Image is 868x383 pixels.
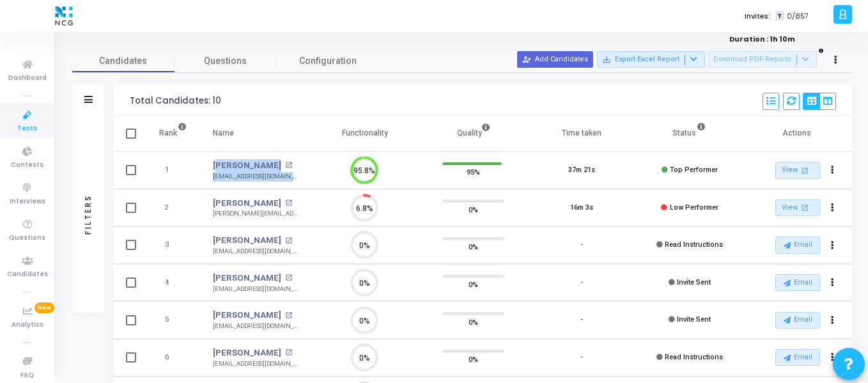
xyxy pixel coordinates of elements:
span: Candidates [72,54,174,68]
button: Email [775,274,820,291]
th: Status [635,116,743,152]
td: 2 [146,189,200,227]
mat-icon: open_in_new [285,237,292,244]
button: Email [775,237,820,253]
span: 0% [469,315,478,328]
span: FAQ [20,370,34,381]
div: Total Candidates: 10 [130,96,221,106]
div: - [580,315,583,325]
div: 37m 21s [568,165,595,176]
span: Read Instructions [665,240,723,249]
span: 0/857 [787,11,809,22]
span: Questions [9,233,45,244]
div: [EMAIL_ADDRESS][DOMAIN_NAME] [213,285,298,294]
span: 95% [467,166,480,178]
div: - [580,240,583,251]
span: Invite Sent [677,278,711,286]
td: 3 [146,226,200,264]
button: Email [775,349,820,366]
button: Download PDF Reports [708,51,817,68]
button: Actions [824,274,842,292]
div: Name [213,126,234,140]
span: 0% [469,203,478,215]
mat-icon: open_in_new [800,202,810,213]
mat-icon: person_add_alt [522,55,531,64]
span: Interviews [10,196,45,207]
div: - [580,277,583,288]
div: [EMAIL_ADDRESS][DOMAIN_NAME] [213,322,298,331]
div: Time taken [562,126,601,140]
div: [EMAIL_ADDRESS][DOMAIN_NAME] [213,359,298,369]
div: Filters [82,144,94,285]
td: 6 [146,339,200,377]
span: Analytics [12,320,43,331]
span: Tests [17,123,37,134]
span: 0% [469,278,478,291]
span: 0% [469,353,478,366]
a: [PERSON_NAME] [213,309,281,322]
mat-icon: open_in_new [285,312,292,319]
a: [PERSON_NAME] [213,197,281,210]
td: 5 [146,301,200,339]
a: [PERSON_NAME] [213,234,281,247]
th: Quality [419,116,527,152]
span: Contests [11,160,43,171]
span: Questions [174,54,277,68]
a: [PERSON_NAME] [213,347,281,359]
span: T [775,12,784,21]
span: New [35,302,54,313]
span: Low Performer [670,203,718,212]
div: [EMAIL_ADDRESS][DOMAIN_NAME] [213,172,298,182]
th: Functionality [311,116,419,152]
div: [PERSON_NAME][EMAIL_ADDRESS][DOMAIN_NAME] [213,209,298,219]
span: Configuration [299,54,357,68]
label: Invites: [745,11,770,22]
th: Rank [146,116,200,152]
button: Add Candidates [517,51,593,68]
a: [PERSON_NAME] [213,272,281,285]
td: 1 [146,152,200,189]
span: Invite Sent [677,315,711,324]
button: Actions [824,162,842,180]
a: View [775,199,820,217]
button: Actions [824,311,842,329]
a: View [775,162,820,179]
mat-icon: save_alt [602,55,611,64]
button: Email [775,312,820,329]
button: Actions [824,199,842,217]
button: Actions [824,349,842,367]
span: 0% [469,240,478,253]
span: Read Instructions [665,353,723,361]
mat-icon: open_in_new [800,165,810,176]
span: Dashboard [8,73,47,84]
mat-icon: open_in_new [285,349,292,356]
span: Top Performer [670,166,718,174]
div: 16m 3s [570,203,593,214]
a: [PERSON_NAME] [213,159,281,172]
mat-icon: open_in_new [285,162,292,169]
div: View Options [803,93,836,110]
mat-icon: open_in_new [285,199,292,207]
button: Export Excel Report [597,51,705,68]
div: [EMAIL_ADDRESS][DOMAIN_NAME] [213,247,298,256]
th: Actions [744,116,852,152]
span: Candidates [7,269,48,280]
div: - [580,352,583,363]
button: Actions [824,237,842,254]
img: logo [52,3,76,29]
strong: Duration : 1h 10m [729,34,795,44]
mat-icon: open_in_new [285,274,292,281]
td: 4 [146,264,200,302]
